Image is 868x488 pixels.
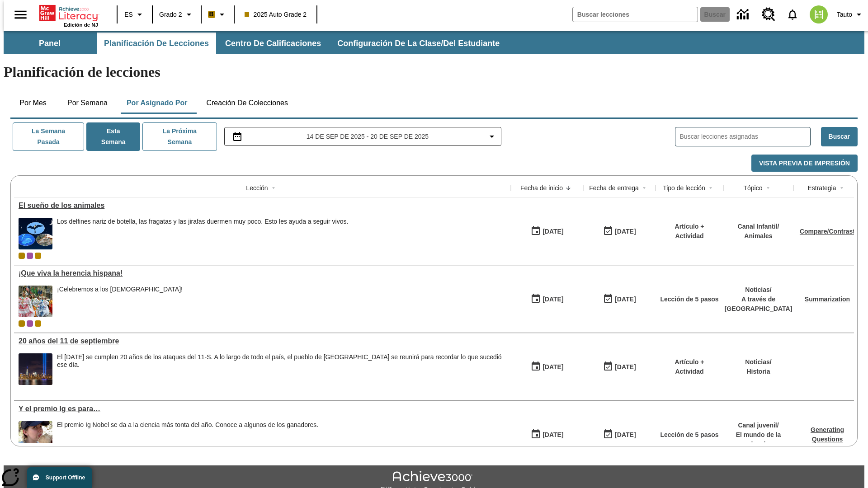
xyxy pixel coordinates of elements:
button: Boost El color de la clase es anaranjado claro. Cambiar el color de la clase. [204,6,231,23]
a: Compare/Contrast [800,228,855,235]
button: Sort [639,183,650,193]
p: El mundo de la ciencia [728,430,789,449]
div: ¡Celebremos a los [DEMOGRAPHIC_DATA]! [57,286,183,293]
a: Summarization [805,296,850,303]
div: Clase actual [19,320,25,327]
button: Seleccione el intervalo de fechas opción del menú [228,131,498,142]
div: OL 2025 Auto Grade 3 [27,320,33,327]
button: 09/14/25: Último día en que podrá accederse la lección [600,426,639,443]
div: New 2025 class [35,320,41,327]
div: Portada [39,3,98,28]
button: Por asignado por [119,92,195,114]
p: A través de [GEOGRAPHIC_DATA] [725,295,793,314]
a: ¡Que viva la herencia hispana!, Lecciones [19,269,506,277]
button: 09/14/25: Último día en que podrá accederse la lección [600,358,639,375]
button: Perfil/Configuración [833,6,868,23]
div: El premio Ig Nobel se da a la ciencia más tonta del año. Conoce a algunos de los ganadores. [57,421,318,429]
div: [DATE] [615,294,636,305]
button: Sort [563,183,574,193]
button: 09/14/25: Primer día en que estuvo disponible la lección [528,426,566,443]
div: Fecha de inicio [520,183,563,192]
button: Configuración de la clase/del estudiante [330,33,507,54]
button: 09/18/25: Último día en que podrá accederse la lección [600,223,639,240]
p: Lección de 5 pasos [660,295,718,304]
div: [DATE] [542,294,563,305]
div: ¡Celebremos a los hispanoamericanos! [57,286,183,317]
div: Lección [246,183,268,192]
a: 20 años del 11 de septiembre, Lecciones [19,337,506,345]
span: Panel [39,38,61,49]
span: El premio Ig Nobel se da a la ciencia más tonta del año. Conoce a algunos de los ganadores. [57,421,318,453]
img: avatar image [810,5,828,23]
p: Artículo + Actividad [660,357,719,376]
span: B [209,9,214,20]
button: Sort [268,183,279,193]
span: Grado 2 [159,10,182,19]
button: Planificación de lecciones [97,33,216,54]
a: Generating Questions [811,426,844,443]
p: Canal Infantil / [738,222,779,231]
div: Fecha de entrega [589,183,639,192]
a: El sueño de los animales, Lecciones [19,202,506,210]
div: Subbarra de navegación [4,33,508,54]
div: El sueño de los animales [19,202,506,210]
span: ES [124,10,133,19]
input: Buscar lecciones asignadas [680,130,810,143]
div: Estrategia [807,183,836,192]
img: Una joven lame una piedra, o hueso, al aire libre. [19,421,52,453]
button: Abrir el menú lateral [7,1,34,28]
div: El [DATE] se cumplen 20 años de los ataques del 11-S. A lo largo de todo el país, el pueblo de [G... [57,353,506,369]
button: Escoja un nuevo avatar [804,3,833,26]
div: ¡Que viva la herencia hispana! [19,269,506,277]
div: [DATE] [615,226,636,237]
span: 2025 Auto Grade 2 [245,10,307,19]
div: [DATE] [542,226,563,237]
button: Por mes [10,92,56,114]
button: Panel [5,33,95,54]
button: Centro de calificaciones [218,33,328,54]
button: Support Offline [27,467,92,488]
span: Planificación de lecciones [104,38,209,49]
div: Clase actual [19,253,25,259]
button: Creación de colecciones [199,92,295,114]
div: OL 2025 Auto Grade 3 [27,253,33,259]
p: Noticias / [745,357,771,367]
div: Subbarra de navegación [4,31,864,54]
button: Buscar [821,127,858,146]
div: Y el premio Ig es para… [19,405,506,413]
p: Noticias / [725,285,793,295]
button: Vista previa de impresión [751,155,858,172]
button: 09/18/25: Primer día en que estuvo disponible la lección [528,223,566,240]
button: Lenguaje: ES, Selecciona un idioma [120,6,149,23]
div: Los delfines nariz de botella, las fragatas y las jirafas duermen muy poco. Esto les ayuda a segu... [57,218,348,225]
input: Buscar campo [573,7,698,22]
button: Sort [763,183,774,193]
a: Centro de recursos, Se abrirá en una pestaña nueva. [756,2,781,27]
button: Sort [836,183,847,193]
img: dos filas de mujeres hispanas en un desfile que celebra la cultura hispana. Las mujeres lucen col... [19,286,52,317]
div: Los delfines nariz de botella, las fragatas y las jirafas duermen muy poco. Esto les ayuda a segu... [57,218,348,249]
div: New 2025 class [35,253,41,259]
p: Historia [745,367,771,376]
button: Grado: Grado 2, Elige un grado [156,6,198,23]
p: Animales [738,231,779,241]
div: [DATE] [542,361,563,373]
span: Configuración de la clase/del estudiante [337,38,500,49]
a: Portada [39,4,98,22]
div: [DATE] [542,429,563,441]
div: 20 años del 11 de septiembre [19,337,506,345]
img: Tributo con luces en la ciudad de Nueva York desde el Parque Estatal Liberty (Nueva Jersey) [19,353,52,385]
button: Esta semana [86,122,140,151]
button: 09/15/25: Primer día en que estuvo disponible la lección [528,291,566,308]
div: El 11 de septiembre de 2021 se cumplen 20 años de los ataques del 11-S. A lo largo de todo el paí... [57,353,506,385]
span: Tauto [837,10,852,19]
